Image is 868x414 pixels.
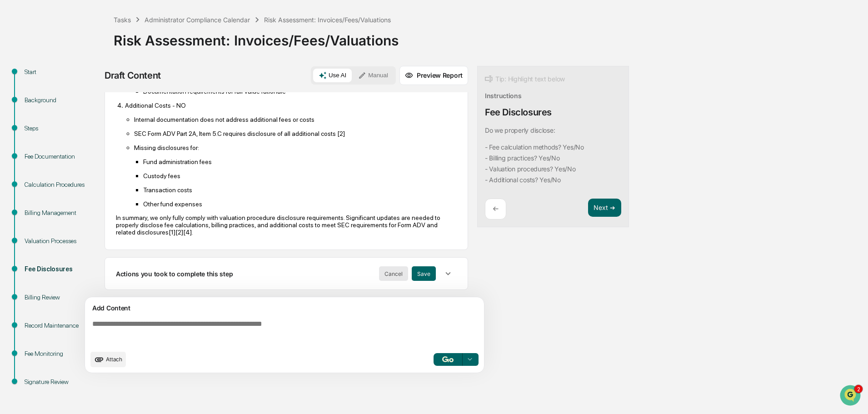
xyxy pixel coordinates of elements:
div: Add Content [90,303,479,314]
p: Additional Costs - NO [125,102,457,109]
p: Internal documentation does not address additional fees or costs [134,116,457,123]
div: Start [25,67,99,77]
button: Preview Report [399,66,468,85]
img: 8933085812038_c878075ebb4cc5468115_72.jpg [19,70,35,86]
span: • [75,124,79,131]
div: Tasks [114,16,131,24]
div: Tip: Highlight text below [485,74,565,85]
p: How can we help? [9,19,165,34]
img: Jack Rasmussen [9,115,24,130]
div: Administrator Compliance Calendar [145,16,250,24]
a: 🖐️Preclearance [5,158,62,174]
button: Use AI [313,69,352,82]
p: Missing disclosures for: [134,144,457,151]
span: [PERSON_NAME] [28,124,74,131]
div: Signature Review [25,377,99,387]
div: Background [25,95,99,105]
span: Data Lookup [18,179,57,188]
button: Next ➔ [588,199,621,217]
div: Risk Assessment: Invoices/Fees/Valuations [114,25,863,49]
a: 🗄️Attestations [62,158,116,174]
button: Cancel [379,266,408,281]
div: Fee Disclosures [25,264,99,274]
button: Go [434,353,463,366]
p: SEC Form ADV Part 2A, Item 5.C requires disclosure of all additional costs [2] [134,130,457,137]
iframe: Open customer support [839,384,863,409]
div: Instructions [485,92,522,100]
div: Billing Management [25,208,99,218]
p: Do we properly disclose: [485,126,555,134]
div: Fee Documentation [25,152,99,161]
div: Steps [25,124,99,133]
p: Fund administration fees [143,158,457,165]
span: Sep 11 [80,124,100,131]
button: Manual [353,69,394,82]
div: 🖐️ [9,162,16,170]
div: Past conversations [9,101,61,108]
div: Calculation Procedures [25,180,99,190]
img: Go [442,356,453,362]
div: Billing Review [25,293,99,302]
p: In summary, we only fully comply with valuation procedure disclosure requirements. Significant up... [116,214,457,236]
span: Attach [106,356,122,363]
div: We're available if you need us! [41,79,125,86]
span: [1][2] [169,229,183,236]
span: Preclearance [18,161,59,170]
div: Start new chat [41,70,149,79]
span: Pylon [90,201,110,208]
p: Other fund expenses [143,200,457,208]
button: See all [141,99,165,110]
div: Valuation Processes [25,236,99,246]
div: Fee Monitoring [25,349,99,359]
p: Transaction costs [143,186,457,194]
a: 🔎Data Lookup [5,175,61,191]
div: Record Maintenance [25,321,99,330]
a: Powered byPylon [64,200,110,208]
div: Risk Assessment: Invoices/Fees/Valuations [264,16,391,24]
p: ← [493,205,499,213]
p: Custody fees [143,172,457,180]
button: upload document [90,352,126,367]
code: - Fee calculation methods? Yes/No - Billing practices? Yes/No - Valuation procedures? Yes/No - Ad... [485,142,584,185]
button: Save [412,266,436,281]
img: 1746055101610-c473b297-6a78-478c-a979-82029cc54cd1 [9,70,25,86]
div: 🗄️ [66,162,73,170]
img: 1746055101610-c473b297-6a78-478c-a979-82029cc54cd1 [18,124,25,131]
div: 🔎 [9,180,16,187]
button: Start new chat [155,72,165,83]
p: Actions you took to complete this step [116,270,233,278]
div: Draft Content [105,70,161,81]
span: Attestations [75,161,113,170]
div: Fee Disclosures [485,107,552,118]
